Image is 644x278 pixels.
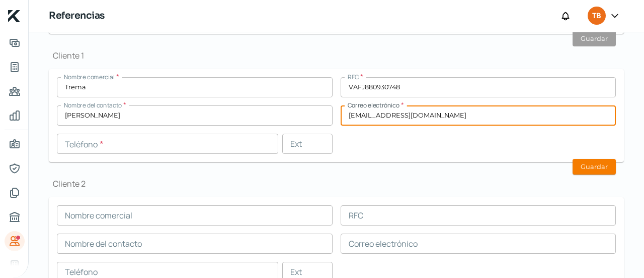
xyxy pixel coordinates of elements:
[5,57,25,77] a: Tus créditos
[5,158,25,179] a: Representantes
[348,101,399,109] span: Correo electrónico
[49,9,105,23] h1: Referencias
[592,10,601,22] span: TB
[64,73,115,81] span: Nombre comercial
[49,178,624,189] h1: Cliente 2
[5,183,25,203] a: Documentos
[573,159,616,175] button: Guardar
[5,105,25,126] a: Mis finanzas
[49,50,624,61] h1: Cliente 1
[64,101,122,109] span: Nombre del contacto
[573,31,616,46] button: Guardar
[5,207,25,227] a: Buró de crédito
[348,73,359,81] span: RFC
[5,231,25,251] a: Referencias
[5,134,25,154] a: Información general
[5,255,25,275] a: Industria
[5,33,25,53] a: Adelantar facturas
[5,81,25,101] a: Pago a proveedores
